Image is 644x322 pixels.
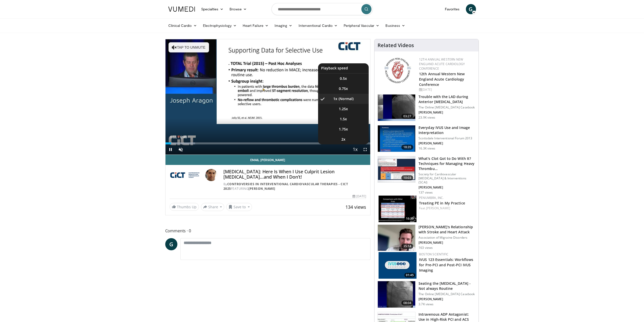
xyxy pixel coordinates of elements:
button: Unmute [176,144,186,155]
button: Playback Rate [350,144,360,155]
h3: Everyday IVUS Use and Image Interpretation [419,125,475,135]
h3: What's Clot Got to Do With It? Techniques for Managing Heavy Thrombu… [419,156,475,171]
img: dTBemQywLidgNXR34xMDoxOjA4MTsiGN.150x105_q85_crop-smart_upscale.jpg [378,125,415,152]
img: 0954f259-7907-4053-a817-32a96463ecc8.png.150x105_q85_autocrop_double_scale_upscale_version-0.2.png [384,57,412,84]
span: 08:04 [401,300,413,306]
p: [PERSON_NAME] [419,297,475,301]
span: 10:03 [401,175,413,180]
input: Search topics, interventions [272,3,373,15]
a: G [165,238,177,250]
a: Imaging [272,21,296,31]
a: Clinical Cardio [165,21,200,31]
p: The Online [MEDICAL_DATA] Casebook [419,105,475,109]
button: Share [201,203,224,211]
span: 0:11 [170,135,177,139]
a: Email [PERSON_NAME] [165,155,370,165]
a: Specialties [198,4,227,14]
h3: Trouble with the LAD during Anterior [MEDICAL_DATA] [419,94,475,104]
button: Pause [165,144,176,155]
p: 16.3K views [419,146,435,150]
img: ABqa63mjaT9QMpl35hMDoxOmtxO3TYNt_2.150x105_q85_crop-smart_upscale.jpg [378,94,415,121]
a: 08:04 Seating the [MEDICAL_DATA] - Not always Routine The Online [MEDICAL_DATA] Casebook [PERSON_... [378,281,475,308]
p: Society for Cardiovascular [MEDICAL_DATA] & Interventions (SCAI) [419,172,475,184]
a: Controversies in Interventional Cardiovascular Therapies - CICT 2025 [223,182,348,191]
span: 134 views [345,204,366,210]
img: VuMedi Logo [168,7,195,12]
p: [PERSON_NAME] [419,110,475,115]
p: 137 views [419,191,433,195]
span: 1.5x [340,117,347,122]
a: G [466,4,476,14]
p: 23.9K views [419,116,435,120]
p: [PERSON_NAME] [419,241,475,245]
span: 1.75x [339,127,348,132]
a: IVUS 123 Essentials: Workflows for Pre-PCI and Post-PCI IVUS Imaging [419,257,473,273]
a: Penumbra, Inc. [419,196,444,200]
video-js: Video Player [165,39,370,155]
p: Scottsdale Interventional Forum 2013 [419,136,475,140]
img: b9d8130a-0364-40f4-878e-c50c48447fba.150x105_q85_crop-smart_upscale.jpg [379,252,417,279]
span: 03:27 [401,114,413,119]
a: Peripheral Vascular [341,21,382,31]
a: Interventional Cardio [296,21,341,31]
a: 01:45 [379,252,417,279]
img: e3ab1c58-cfbd-4a8c-9212-32dff0b24601.150x105_q85_crop-smart_upscale.jpg [378,225,415,251]
p: [PERSON_NAME] [419,141,475,145]
a: Treating PE in My Practice [419,201,465,205]
a: [PERSON_NAME] [248,186,275,191]
span: 0.75x [339,86,348,91]
a: Heart Failure [240,21,272,31]
h4: Related Videos [378,42,414,48]
span: 01:45 [404,273,415,277]
a: 12th Annual Western New England Acute Cardiology Conference [419,57,465,71]
button: Fullscreen [360,144,370,155]
img: Controversies in Interventional Cardiovascular Therapies - CICT 2025 [170,169,203,181]
span: 0.5x [340,76,347,81]
a: 10:03 What's Clot Got to Do With It? Techniques for Managing Heavy Thrombu… Society for Cardiovas... [378,156,475,195]
div: By FEATURING [223,182,366,191]
span: Comments 0 [165,228,371,234]
span: 1x [333,96,337,101]
h4: [MEDICAL_DATA]: Here Is When I Use Culprit Lesion [MEDICAL_DATA]...and When I Don’t! [223,169,366,180]
div: [DATE] [419,87,474,92]
a: Browse [226,4,250,14]
p: 163 views [419,246,433,250]
a: 18:35 Everyday IVUS Use and Image Interpretation Scottsdale Interventional Forum 2013 [PERSON_NAM... [378,125,475,152]
p: Association of Migraine Disorders [419,236,475,240]
span: 6:48 [180,135,187,139]
a: 12th Annual Western New England Acute Cardiology Conference [419,71,465,87]
button: Save to [226,203,252,211]
span: 2x [341,137,345,142]
button: Tap to unmute [169,42,209,52]
a: Electrophysiology [200,21,240,31]
a: 03:27 Trouble with the LAD during Anterior [MEDICAL_DATA] The Online [MEDICAL_DATA] Casebook [PER... [378,94,475,121]
div: [DATE] [352,194,366,199]
img: kvXIJe8p90rb9svn5hMDoxOmtxO3TYNt.150x105_q85_crop-smart_upscale.jpg [378,281,415,308]
span: 35:14 [401,244,413,249]
a: [PERSON_NAME] [426,206,450,210]
span: / [178,135,179,139]
a: Thumbs Up [170,203,199,211]
img: 724b9d15-a1e9-416c-b297-d4d87ca26e3d.150x105_q85_crop-smart_upscale.jpg [379,196,417,222]
p: The Online [MEDICAL_DATA] Casebook [419,292,475,296]
div: Feat. [419,206,474,211]
a: 35:14 [PERSON_NAME]'s Relationship with Stroke and Heart Attack Association of Migraine Disorders... [378,224,475,251]
img: 9bafbb38-b40d-4e9d-b4cb-9682372bf72c.150x105_q85_crop-smart_upscale.jpg [378,156,415,183]
h3: [PERSON_NAME]'s Relationship with Stroke and Heart Attack [419,224,475,235]
p: [PERSON_NAME] [419,185,475,190]
h3: Seating the [MEDICAL_DATA] - Not always Routine [419,281,475,291]
span: 16:30 [404,216,415,221]
img: Avatar [205,169,217,181]
a: Favorites [442,4,463,14]
span: 18:35 [401,145,413,150]
a: 16:30 [379,196,417,222]
a: Business [382,21,408,31]
a: Boston Scientific [419,252,448,256]
div: Progress Bar [165,142,370,144]
h3: Intravenous ADP Antagonist: Use in High-Risk PCI and ACS [419,312,475,322]
span: 1.25x [339,106,348,111]
p: 3.7K views [419,302,433,306]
